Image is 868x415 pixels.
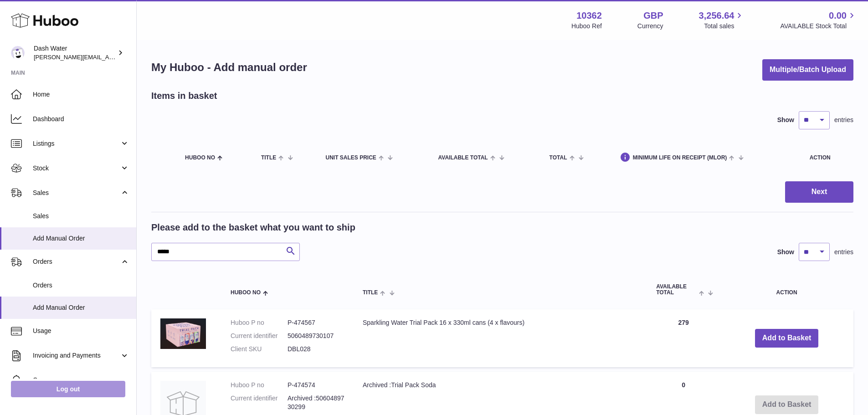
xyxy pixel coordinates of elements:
[354,309,647,367] td: Sparkling Water Trial Pack 16 x 330ml cans (4 x flavours)
[33,164,120,173] span: Stock
[699,10,734,22] span: 3,256.64
[288,394,344,411] dd: Archived :5060489730299
[288,318,344,327] dd: P-474567
[33,212,129,220] span: Sales
[656,284,697,296] span: AVAILABLE Total
[438,155,488,161] span: AVAILABLE Total
[11,46,25,60] img: james@dash-water.com
[288,332,344,340] dd: 5060489730107
[231,381,288,389] dt: Huboo P no
[550,155,567,161] span: Total
[34,53,183,61] span: [PERSON_NAME][EMAIL_ADDRESS][DOMAIN_NAME]
[363,290,378,296] span: Title
[33,139,120,148] span: Listings
[231,290,261,296] span: Huboo no
[780,22,857,31] span: AVAILABLE Stock Total
[33,327,129,335] span: Usage
[33,351,120,360] span: Invoicing and Payments
[185,155,215,161] span: Huboo no
[647,309,720,367] td: 279
[11,381,125,397] a: Log out
[785,181,853,203] button: Next
[699,10,745,31] a: 3,256.64 Total sales
[231,345,288,354] dt: Client SKU
[777,248,794,256] label: Show
[288,345,344,354] dd: DBL028
[34,44,116,61] div: Dash Water
[33,281,129,290] span: Orders
[231,318,288,327] dt: Huboo P no
[288,381,344,389] dd: P-474574
[704,22,745,31] span: Total sales
[151,60,307,75] h1: My Huboo - Add manual order
[33,234,129,243] span: Add Manual Order
[33,257,120,266] span: Orders
[834,248,853,256] span: entries
[261,155,276,161] span: Title
[780,10,857,31] a: 0.00 AVAILABLE Stock Total
[325,155,376,161] span: Unit Sales Price
[762,59,853,81] button: Multiple/Batch Upload
[151,221,355,234] h2: Please add to the basket what you want to ship
[231,394,288,411] dt: Current identifier
[33,303,129,312] span: Add Manual Order
[33,376,129,384] span: Cases
[160,318,206,348] img: Sparkling Water Trial Pack 16 x 330ml cans (4 x flavours)
[755,329,819,348] button: Add to Basket
[151,90,217,102] h2: Items in basket
[33,189,120,197] span: Sales
[633,155,727,161] span: Minimum Life On Receipt (MLOR)
[829,10,847,22] span: 0.00
[810,155,844,161] div: Action
[231,332,288,340] dt: Current identifier
[834,116,853,124] span: entries
[637,22,663,31] div: Currency
[33,90,129,99] span: Home
[720,275,853,305] th: Action
[571,22,602,31] div: Huboo Ref
[576,10,602,22] strong: 10362
[643,10,663,22] strong: GBP
[777,116,794,124] label: Show
[33,115,129,123] span: Dashboard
